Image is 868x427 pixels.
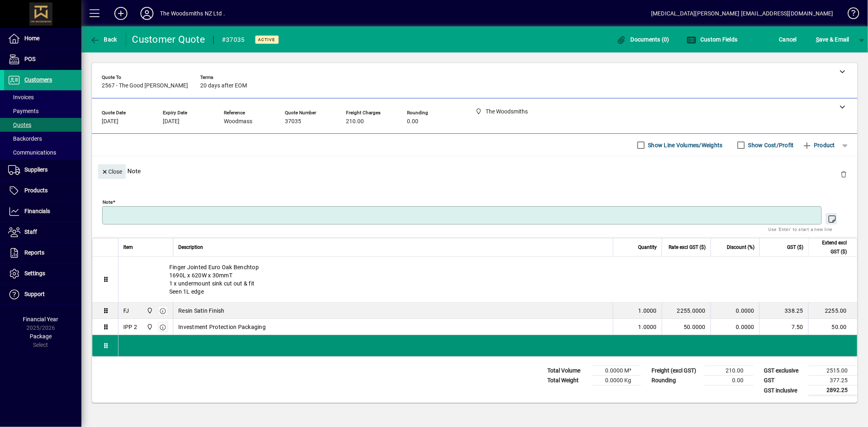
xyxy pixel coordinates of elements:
span: S [816,36,819,43]
div: Finger Jointed Euro Oak Benchtop 1690L x 620W x 30mmT 1 x undermount sink cut out & fit Seen 1L edge [118,257,857,302]
button: Custom Fields [684,32,740,47]
span: Documents (0) [617,36,669,43]
button: Save & Email [812,32,853,47]
span: 210.00 [346,118,364,125]
span: Home [24,35,39,41]
button: Add [108,6,134,21]
button: Profile [134,6,160,21]
a: Home [4,28,81,49]
a: Products [4,181,81,201]
span: Communications [8,149,56,156]
div: 50.0000 [667,323,706,331]
span: Description [178,243,203,252]
span: Item [123,243,133,252]
span: Custom Fields [687,36,738,43]
div: FJ [123,307,129,315]
span: The Woodsmiths [144,306,154,315]
div: #37035 [222,33,245,46]
a: Backorders [4,132,81,146]
span: Discount (%) [727,243,754,252]
button: Documents (0) [614,32,671,47]
app-page-header-button: Delete [834,170,853,178]
span: Invoices [8,94,34,100]
td: 338.25 [759,303,808,319]
span: 1.0000 [638,323,657,331]
a: Settings [4,264,81,284]
label: Show Cost/Profit [747,141,794,149]
button: Close [98,164,126,179]
a: Knowledge Base [842,2,858,28]
span: Products [24,187,48,194]
td: 2255.00 [808,303,857,319]
div: IPP 2 [123,323,137,331]
span: Extend excl GST ($) [813,238,847,256]
span: [DATE] [163,118,179,125]
span: Settings [24,270,45,277]
td: 7.50 [759,319,808,335]
td: 0.0000 Kg [592,376,641,386]
span: 37035 [285,118,301,125]
a: Invoices [4,90,81,104]
span: Product [802,139,835,152]
span: Suppliers [24,166,48,173]
span: Reports [24,249,44,256]
span: Active [258,37,275,42]
span: POS [24,56,35,62]
button: Delete [834,164,853,184]
td: 0.0000 [711,303,759,319]
td: 2892.25 [809,386,857,396]
a: Reports [4,243,81,263]
td: 0.0000 [711,319,759,335]
a: POS [4,49,81,70]
span: Payments [8,108,39,114]
td: 0.00 [704,376,753,386]
span: Close [101,165,122,179]
span: Support [24,291,45,297]
td: 210.00 [704,366,753,376]
div: [MEDICAL_DATA][PERSON_NAME] [EMAIL_ADDRESS][DOMAIN_NAME] [651,7,833,20]
td: Total Volume [543,366,592,376]
a: Staff [4,222,81,242]
td: 377.25 [809,376,857,386]
td: GST inclusive [760,386,809,396]
button: Back [88,32,119,47]
div: Note [92,156,857,186]
span: Back [90,36,117,43]
a: Support [4,284,81,305]
span: Resin Satin Finish [178,307,225,315]
div: The Woodsmiths NZ Ltd . [160,7,225,20]
button: Cancel [777,32,799,47]
span: ave & Email [816,33,849,46]
label: Show Line Volumes/Weights [647,141,723,149]
button: Product [798,138,839,152]
span: Financials [24,208,50,214]
span: Financial Year [23,316,59,322]
span: [DATE] [102,118,118,125]
span: Quotes [8,122,31,128]
td: Freight (excl GST) [647,366,704,376]
td: GST [760,376,809,386]
a: Payments [4,104,81,118]
div: Customer Quote [132,33,206,46]
span: Woodmass [224,118,252,125]
span: 0.00 [407,118,418,125]
td: GST exclusive [760,366,809,376]
span: Staff [24,229,37,235]
span: Rate excl GST ($) [669,243,706,252]
span: 1.0000 [638,307,657,315]
span: Backorders [8,135,42,142]
span: Customers [24,76,52,83]
td: Rounding [647,376,704,386]
mat-label: Note [103,199,113,205]
td: 0.0000 M³ [592,366,641,376]
app-page-header-button: Back [81,32,126,47]
span: Investment Protection Packaging [178,323,266,331]
a: Suppliers [4,160,81,180]
td: 50.00 [808,319,857,335]
span: 20 days after EOM [200,83,247,89]
div: 2255.0000 [667,307,706,315]
td: 2515.00 [809,366,857,376]
span: 2567 - The Good [PERSON_NAME] [102,83,188,89]
span: The Woodsmiths [144,322,154,331]
a: Quotes [4,118,81,132]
